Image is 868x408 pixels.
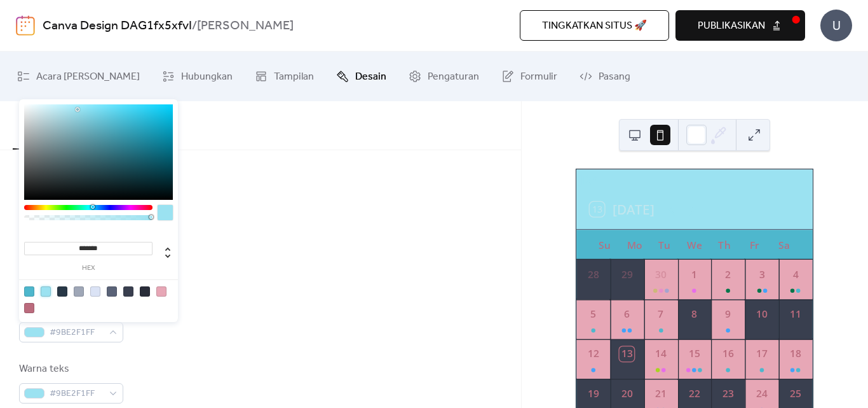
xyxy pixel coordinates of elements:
div: Fr [740,230,770,260]
div: 1 [688,267,702,282]
div: 11 [789,307,803,321]
div: U [820,10,852,41]
a: Acara [PERSON_NAME] [8,57,149,96]
div: 16 [721,347,736,362]
div: 17 [755,347,770,362]
div: rgb(41, 45, 57) [140,286,150,297]
div: 8 [688,307,702,321]
span: #9BE2F1FF [50,386,103,402]
div: rgb(231, 167, 182) [156,286,166,297]
div: Sa [770,230,799,260]
div: 3 [755,267,770,282]
div: Warna teks [19,362,121,377]
img: logo [16,15,35,36]
span: #9BE2F1FF [50,325,103,341]
div: rgb(187, 107, 125) [24,303,34,313]
div: rgb(57, 63, 79) [123,286,133,297]
div: 23 [721,386,736,401]
b: / [192,14,197,38]
div: rgb(78, 183, 205) [24,286,34,297]
div: 14 [653,347,668,362]
div: Su [590,230,620,260]
button: Tingkatkan situs 🚀 [520,10,669,41]
div: 30 [653,267,668,282]
span: Acara [PERSON_NAME] [36,67,140,87]
a: Pengaturan [399,57,489,96]
div: 19 [586,386,600,401]
span: Tingkatkan situs 🚀 [542,18,647,34]
span: publikasikan [698,18,765,34]
label: hex [24,265,153,272]
div: 13 [620,347,634,362]
div: 29 [620,267,634,282]
div: rgb(40, 56, 71) [57,286,67,297]
span: Formulir [520,67,557,87]
div: 6 [620,307,634,321]
div: 18 [789,347,803,362]
div: 25 [789,386,803,401]
div: rgb(90, 99, 120) [107,286,117,297]
div: 9 [721,307,736,321]
div: 20 [620,386,634,401]
div: 21 [653,386,668,401]
div: 7 [653,307,668,321]
div: We [680,230,710,260]
a: Formulir [492,57,567,96]
span: Pasang [599,67,630,87]
a: Canva Design DAG1fx5xfvI [43,14,192,38]
div: Mo [620,230,649,260]
div: rgb(219, 227, 245) [90,286,100,297]
div: rgb(155, 226, 241) [41,286,51,297]
a: Desain [327,57,396,96]
div: 12 [586,347,600,362]
div: Tu [650,230,680,260]
div: rgb(159, 167, 183) [74,286,84,297]
button: Warna [13,101,61,150]
button: publikasikan [675,10,805,41]
a: Tampilan [245,57,323,96]
a: Hubungkan [153,57,242,96]
span: Pengaturan [428,67,479,87]
div: 15 [688,347,702,362]
div: 4 [789,267,803,282]
div: 5 [586,307,600,321]
div: 10 [755,307,770,321]
a: Pasang [570,57,640,96]
div: [DATE] [576,169,813,189]
span: Hubungkan [181,67,233,87]
div: 28 [586,267,600,282]
div: 24 [755,386,770,401]
span: Desain [355,67,386,87]
div: Th [710,230,740,260]
span: Tampilan [274,67,314,87]
div: 22 [688,386,702,401]
div: 2 [721,267,736,282]
b: [PERSON_NAME] [197,14,294,38]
